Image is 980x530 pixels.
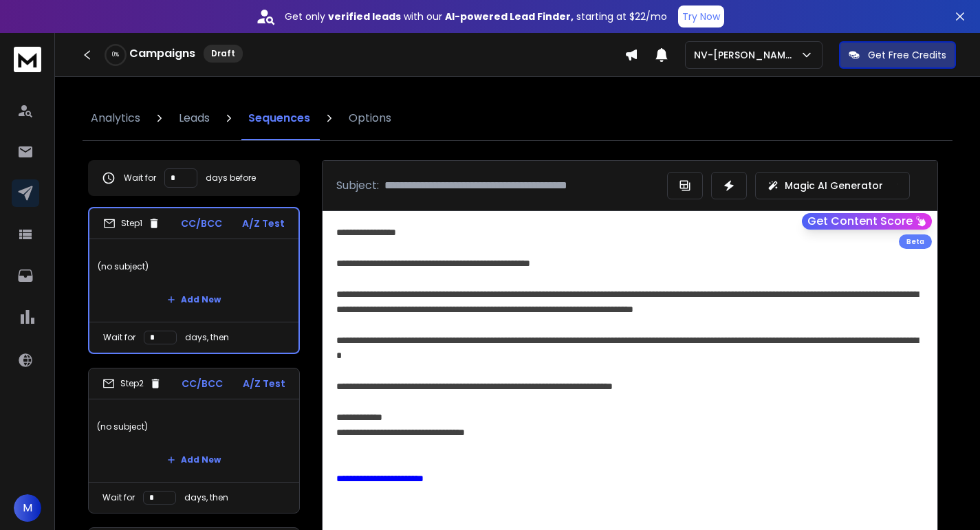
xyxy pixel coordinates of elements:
li: Step2CC/BCCA/Z Test(no subject)Add NewWait fordays, then [88,368,300,514]
div: Step 2 [102,377,162,390]
button: Add New [156,286,232,313]
button: Try Now [678,5,724,27]
p: NV-[PERSON_NAME] [694,48,800,62]
p: Magic AI Generator [785,179,883,192]
p: Options [349,110,391,126]
a: Sequences [240,96,318,140]
button: M [14,494,41,522]
strong: verified leads [328,10,401,23]
button: Get Content Score [802,213,932,230]
p: A/Z Test [243,377,285,390]
p: Wait for [103,332,135,343]
button: Get Free Credits [839,41,956,69]
p: days before [206,173,256,184]
a: Leads [171,96,218,140]
button: Add New [156,446,232,474]
p: Subject: [336,177,379,194]
p: Get only with our starting at $22/mo [285,10,667,23]
p: (no subject) [97,408,291,446]
p: Leads [179,110,210,126]
p: 0 % [112,51,119,59]
li: Step1CC/BCCA/Z Test(no subject)Add NewWait fordays, then [88,207,300,354]
p: Sequences [248,110,310,126]
p: A/Z Test [242,217,285,230]
p: Wait for [124,173,156,184]
p: CC/BCC [181,217,222,230]
p: days, then [185,332,229,343]
p: CC/BCC [182,377,223,390]
p: (no subject) [98,247,290,286]
div: Draft [204,45,243,63]
a: Options [340,96,400,140]
h1: Campaigns [129,45,195,62]
p: days, then [184,492,228,503]
div: Step 1 [103,217,160,230]
button: Magic AI Generator [755,172,910,199]
p: Get Free Credits [868,48,946,62]
p: Wait for [102,492,135,503]
strong: AI-powered Lead Finder, [445,10,574,23]
img: logo [14,47,41,72]
p: Analytics [91,110,140,126]
p: Try Now [682,10,720,23]
div: Beta [899,234,932,249]
a: Analytics [83,96,149,140]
